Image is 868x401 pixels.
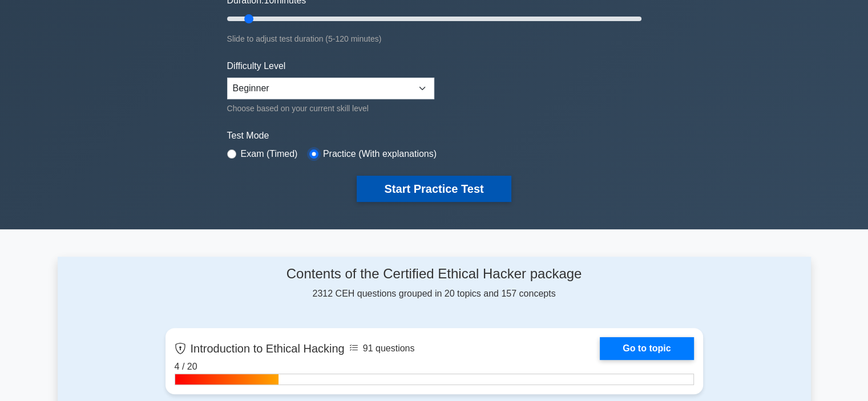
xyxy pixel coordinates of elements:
[227,32,641,46] div: Slide to adjust test duration (5-120 minutes)
[227,59,286,73] label: Difficulty Level
[227,102,434,115] div: Choose based on your current skill level
[165,266,703,282] h4: Contents of the Certified Ethical Hacker package
[357,176,511,202] button: Start Practice Test
[227,129,641,143] label: Test Mode
[165,266,703,301] div: 2312 CEH questions grouped in 20 topics and 157 concepts
[600,337,693,360] a: Go to topic
[323,147,437,161] label: Practice (With explanations)
[241,147,298,161] label: Exam (Timed)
